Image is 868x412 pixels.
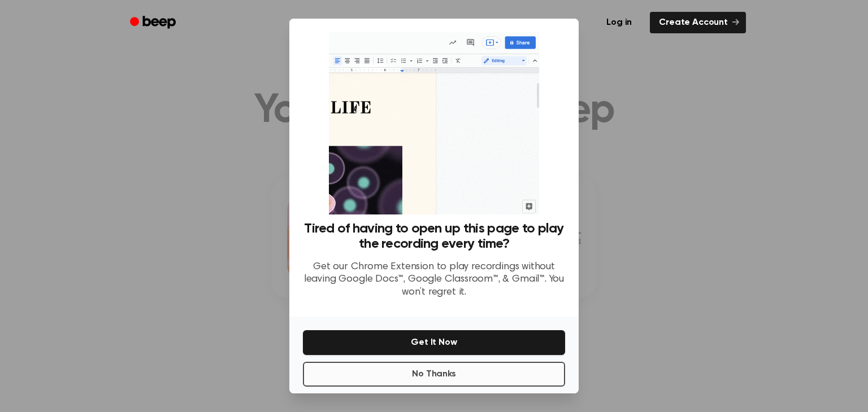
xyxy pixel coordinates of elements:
[122,12,186,34] a: Beep
[303,221,565,252] h3: Tired of having to open up this page to play the recording every time?
[329,32,539,214] img: Beep extension in action
[303,261,565,299] p: Get our Chrome Extension to play recordings without leaving Google Docs™, Google Classroom™, & Gm...
[595,10,643,36] a: Log in
[303,330,565,355] button: Get It Now
[650,12,746,33] a: Create Account
[303,362,565,387] button: No Thanks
